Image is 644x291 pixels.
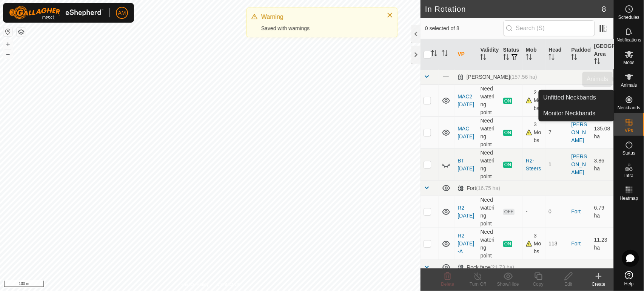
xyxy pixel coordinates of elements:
button: – [3,49,12,58]
p-sorticon: Activate to sort [594,59,600,65]
span: (21.73 ha) [490,264,514,270]
button: Reset Map [3,27,12,36]
img: Gallagher Logo [9,6,103,20]
span: Monitor Neckbands [544,109,596,118]
button: + [3,40,12,49]
span: Delete [441,282,454,287]
td: Need watering point [477,196,500,228]
div: Rock face [458,264,514,271]
span: ON [503,241,512,247]
input: Search (S) [504,20,595,36]
span: Mobs [624,60,635,65]
span: 0 selected of 8 [425,25,503,32]
th: VP [454,39,477,70]
span: (157.56 ha) [510,74,537,80]
td: Need watering point [477,84,500,116]
div: R2-Steers [526,157,542,173]
a: [PERSON_NAME] [571,121,587,143]
a: R2 [DATE]-A [458,233,474,254]
p-sorticon: Activate to sort [548,55,555,61]
a: BT [DATE] [458,158,474,172]
td: 3 [545,84,568,116]
span: Help [624,282,634,286]
div: 3 Mobs [526,232,542,256]
a: MAC [DATE] [458,126,474,139]
div: Show/Hide [493,281,523,288]
span: Infra [624,173,633,178]
td: 0 [545,196,568,228]
div: [PERSON_NAME] [458,74,537,80]
span: AM [118,9,126,17]
th: Mob [523,39,545,70]
p-sorticon: Activate to sort [431,51,437,57]
div: Create [584,281,614,288]
td: 1 [545,149,568,181]
p-sorticon: Activate to sort [480,55,486,61]
th: Paddock [568,39,591,70]
span: OFF [503,209,515,215]
a: Fort [571,208,581,214]
p-sorticon: Activate to sort [442,51,448,57]
span: Neckbands [618,106,640,110]
button: Close [385,10,395,20]
span: ON [503,130,512,136]
div: Warning [261,12,379,21]
a: Fort [571,240,581,247]
h2: In Rotation [425,5,602,14]
td: Need watering point [477,116,500,149]
td: 113 [545,228,568,260]
span: VPs [625,128,633,133]
div: 3 Mobs [526,121,542,144]
td: 7 [545,116,568,149]
td: Need watering point [477,228,500,260]
td: 6.79 ha [591,196,614,228]
span: Notifications [617,38,641,42]
th: [GEOGRAPHIC_DATA] Area [591,39,614,70]
div: Saved with warnings [261,25,379,32]
span: Heatmap [620,196,638,201]
span: Schedules [618,15,639,20]
p-sorticon: Activate to sort [503,55,509,61]
td: 135.08 ha [591,116,614,149]
div: Fort [458,185,500,191]
th: Status [500,39,523,70]
div: Copy [523,281,553,288]
a: Monitor Neckbands [539,106,614,121]
td: 95.13 ha [591,84,614,116]
div: - [526,208,542,216]
td: 11.23 ha [591,228,614,260]
a: Unfitted Neckbands [539,90,614,105]
div: 2 Mobs [526,89,542,112]
a: R2 [DATE] [458,205,474,219]
a: Privacy Policy [180,281,209,288]
td: 3.86 ha [591,149,614,181]
p-sorticon: Activate to sort [526,55,532,61]
span: 8 [602,3,606,15]
a: Contact Us [218,281,240,288]
span: (16.75 ha) [476,185,500,191]
th: Head [545,39,568,70]
p-sorticon: Activate to sort [571,55,577,61]
span: ON [503,98,512,104]
div: Edit [553,281,584,288]
a: [PERSON_NAME] [571,153,587,175]
span: Unfitted Neckbands [544,93,596,102]
span: ON [503,162,512,168]
span: Status [622,151,635,155]
a: Help [614,268,644,289]
td: Need watering point [477,149,500,181]
th: Validity [477,39,500,70]
span: Animals [621,83,637,87]
button: Map Layers [17,28,26,37]
a: MAC2 [DATE] [458,93,474,107]
div: Turn Off [463,281,493,288]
